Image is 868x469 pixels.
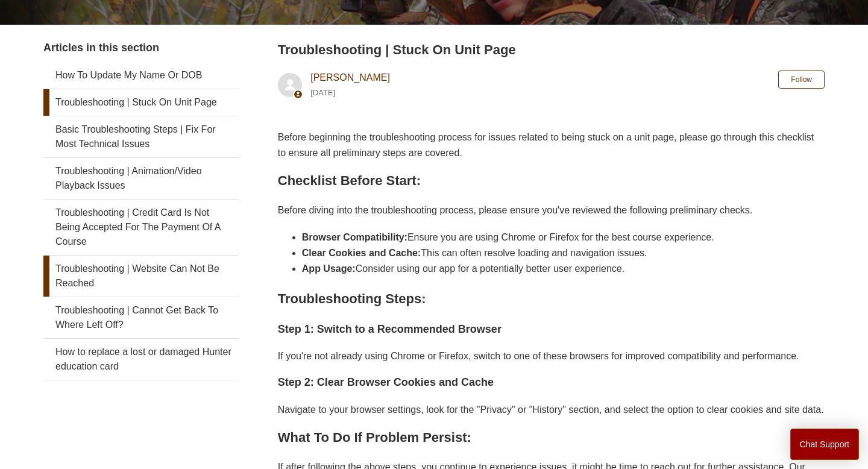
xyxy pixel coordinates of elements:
a: Troubleshooting | Cannot Get Back To Where Left Off? [43,297,239,338]
a: How to replace a lost or damaged Hunter education card [43,339,239,380]
a: [PERSON_NAME] [310,72,390,83]
a: Troubleshooting | Animation/Video Playback Issues [43,158,239,199]
li: Ensure you are using Chrome or Firefox for the best course experience. [302,230,825,245]
p: Before beginning the troubleshooting process for issues related to being stuck on a unit page, pl... [278,130,825,160]
h2: What To Do If Problem Persist: [278,427,825,448]
p: Before diving into the troubleshooting process, please ensure you've reviewed the following preli... [278,203,825,218]
h3: Step 2: Clear Browser Cookies and Cache [278,374,825,391]
li: Consider using our app for a potentially better user experience. [302,261,825,277]
button: Follow Article [778,71,825,89]
h2: Troubleshooting Steps: [278,288,825,309]
h3: Step 1: Switch to a Recommended Browser [278,321,825,338]
li: This can often resolve loading and navigation issues. [302,245,825,261]
a: Troubleshooting | Credit Card Is Not Being Accepted For The Payment Of A Course [43,200,239,255]
button: Chat Support [790,429,860,460]
a: Troubleshooting | Website Can Not Be Reached [43,256,239,297]
p: Navigate to your browser settings, look for the "Privacy" or "History" section, and select the op... [278,402,825,418]
strong: App Usage: [302,263,356,274]
span: Articles in this section [43,42,159,54]
h2: Checklist Before Start: [278,170,825,191]
h2: Troubleshooting | Stuck On Unit Page [278,40,825,60]
a: Basic Troubleshooting Steps | Fix For Most Technical Issues [43,116,239,157]
p: If you're not already using Chrome or Firefox, switch to one of these browsers for improved compa... [278,348,825,364]
time: 05/15/2024, 10:36 [310,88,335,97]
a: Troubleshooting | Stuck On Unit Page [43,89,239,116]
a: How To Update My Name Or DOB [43,62,239,89]
strong: Browser Compatibility: [302,232,407,242]
strong: Clear Cookies and Cache: [302,248,421,258]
